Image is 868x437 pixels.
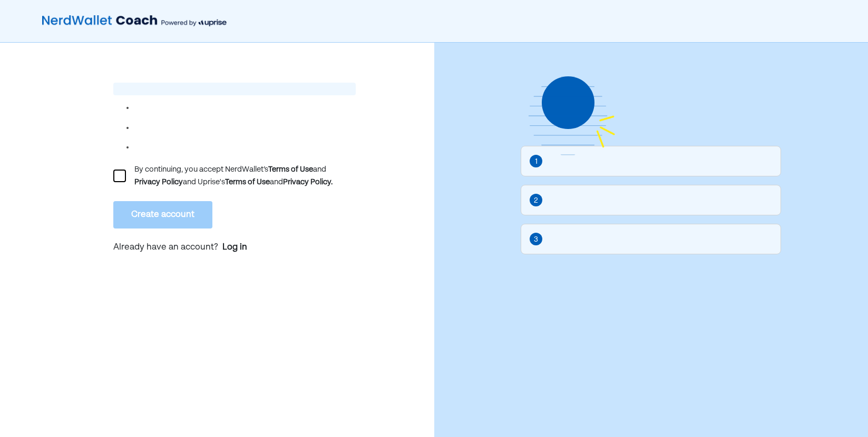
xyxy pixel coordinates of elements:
div: Privacy Policy. [283,176,333,188]
div: Privacy Policy [134,176,183,188]
div: 1 [535,156,538,167]
p: Already have an account? [113,241,356,255]
div: Terms of Use [268,163,313,176]
div: 2 [534,195,538,206]
div: 3 [534,234,538,245]
button: Create account [113,201,212,229]
div: Terms of Use [225,176,270,188]
div: By continuing, you accept NerdWallet’s and and Uprise's and [134,163,356,188]
a: Log in [222,241,247,254]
